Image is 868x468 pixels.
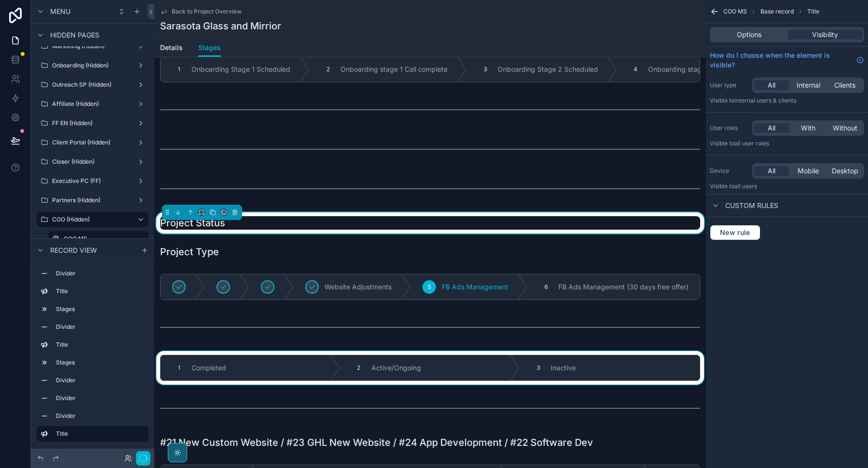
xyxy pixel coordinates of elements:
[737,30,761,39] span: Options
[832,166,858,176] span: Desktop
[812,30,838,39] span: Visibility
[734,97,796,104] span: Internal users & clients
[710,51,853,70] span: How do I choose when the element is visible?
[710,167,748,175] label: Device
[710,140,864,147] p: Visible to
[52,100,133,108] label: Affiliate (Hidden)
[50,30,99,40] span: Hidden pages
[710,51,864,70] a: How do I choose when the element is visible?
[56,448,145,455] label: Title
[716,228,754,237] span: New rule
[198,39,221,57] a: Stages
[172,8,242,15] span: Back to Project Overview
[807,8,819,15] span: Title
[710,81,748,89] label: User type
[56,430,141,438] label: Title
[56,394,145,402] label: Divider
[52,42,133,50] label: Marketing (Hidden)
[723,8,747,15] span: COO MS
[833,123,857,133] span: Without
[710,97,864,104] p: Visible to
[56,359,145,366] label: Stages
[797,80,820,90] span: Internal
[37,193,149,208] a: Partners (Hidden)
[52,62,133,69] label: Onboarding (Hidden)
[52,139,133,146] label: Client Portal (Hidden)
[56,323,145,331] label: Divider
[64,235,143,243] label: COO MS
[52,216,129,223] label: COO (Hidden)
[37,173,149,189] a: Executive PC (FF)
[725,201,778,210] span: Custom rules
[798,166,819,176] span: Mobile
[56,305,145,313] label: Stages
[710,182,864,190] p: Visible to
[710,124,748,132] label: User roles
[48,231,149,247] a: COO MS
[160,19,281,33] h1: Sarasota Glass and Mirrior
[56,287,145,295] label: Title
[52,158,133,166] label: Closer (Hidden)
[50,7,70,16] span: Menu
[37,154,149,169] a: Closer (Hidden)
[56,341,145,349] label: Title
[801,123,815,133] span: With
[37,116,149,131] a: FF EN (Hidden)
[56,412,145,420] label: Divider
[37,39,149,54] a: Marketing (Hidden)
[160,43,183,52] span: Details
[198,43,221,52] span: Stages
[160,8,242,15] a: Back to Project Overview
[52,119,133,127] label: FF EN (Hidden)
[760,8,794,15] span: Base record
[834,80,855,90] span: Clients
[160,39,183,58] a: Details
[768,123,775,133] span: All
[37,77,149,92] a: Outreach SP (Hidden)
[37,212,149,227] a: COO (Hidden)
[50,246,97,255] span: Record view
[52,81,133,89] label: Outreach SP (Hidden)
[37,135,149,150] a: Client Portal (Hidden)
[160,216,225,230] h1: Project Status
[37,58,149,73] a: Onboarding (Hidden)
[768,80,775,90] span: All
[52,177,133,185] label: Executive PC (FF)
[31,261,154,449] div: scrollable content
[56,270,145,277] label: Divider
[37,96,149,112] a: Affiliate (Hidden)
[768,166,775,176] span: All
[734,182,757,190] span: all users
[52,196,133,204] label: Partners (Hidden)
[56,377,145,384] label: Divider
[710,225,760,240] button: New rule
[734,140,769,147] span: All user roles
